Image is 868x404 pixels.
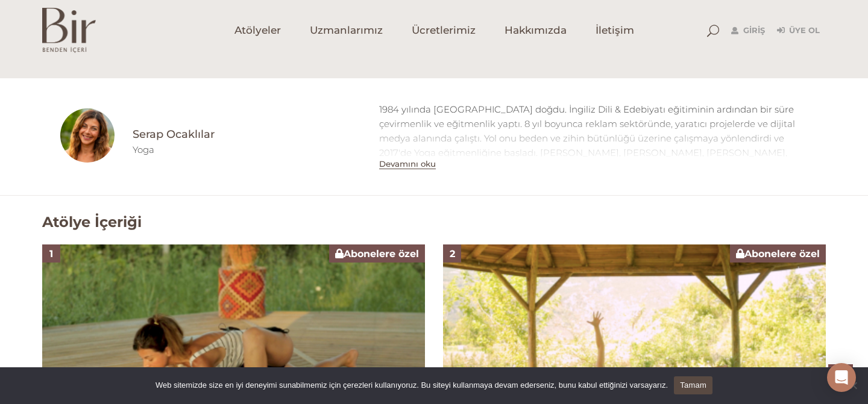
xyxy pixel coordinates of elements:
span: İletişim [596,23,634,37]
div: Open Intercom Messenger [827,363,856,392]
a: Yoga [133,144,154,155]
img: serapocakprofil-100x100.jpg [60,108,115,163]
a: Tamam [674,376,712,394]
span: Atölyeler [234,23,281,37]
span: Hakkımızda [505,23,567,37]
div: 1984 yılında [GEOGRAPHIC_DATA] doğdu. İngiliz Dili & Edebiyatı eğitiminin ardından bir süre çevir... [379,102,808,218]
h2: Atölye İçeriği [42,214,142,231]
span: Abonelere özel [335,248,419,259]
span: 1 [49,248,53,259]
span: Ücretlerimiz [412,23,476,37]
a: Giriş [731,23,765,38]
a: Serap Ocaklılar [133,127,361,142]
span: Abonelere özel [736,248,820,259]
button: Devamını oku [379,159,436,169]
a: Üye Ol [777,23,820,38]
span: Web sitemizde size en iyi deneyimi sunabilmemiz için çerezleri kullanıyoruz. Bu siteyi kullanmaya... [156,379,668,391]
span: 2 [450,248,455,259]
span: Uzmanlarımız [310,23,383,37]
